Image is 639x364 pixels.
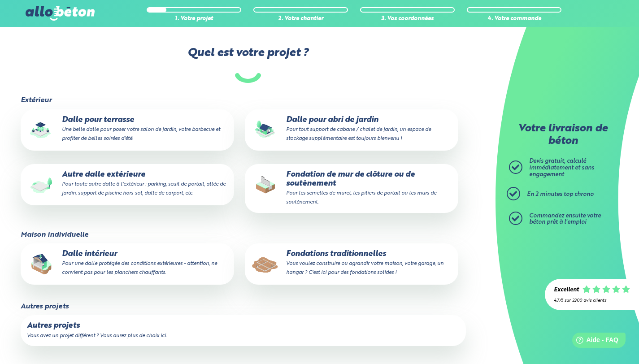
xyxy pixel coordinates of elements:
small: Pour toute autre dalle à l'extérieur : parking, seuil de portail, allée de jardin, support de pis... [62,182,226,196]
small: Pour une dalle protégée des conditions extérieures - attention, ne convient pas pour les plancher... [62,261,217,275]
p: Fondation de mur de clôture ou de soutènement [251,170,452,207]
p: Dalle pour terrasse [27,116,228,143]
legend: Extérieur [21,96,52,104]
img: final_use.values.inside_slab [27,250,56,278]
div: 2. Votre chantier [253,16,348,22]
img: allobéton [26,6,95,21]
img: final_use.values.terrace [27,116,56,144]
legend: Maison individuelle [21,231,88,239]
small: Pour tout support de cabane / chalet de jardin, un espace de stockage supplémentaire est toujours... [286,127,431,141]
legend: Autres projets [21,303,69,311]
iframe: Help widget launcher [559,329,629,354]
small: Vous avez un projet différent ? Vous aurez plus de choix ici. [27,333,167,338]
div: 3. Vos coordonnées [360,16,455,22]
div: 4. Votre commande [467,16,561,22]
small: Une belle dalle pour poser votre salon de jardin, votre barbecue et profiter de belles soirées d'... [62,127,220,141]
img: final_use.values.garden_shed [251,116,280,144]
p: Autre dalle extérieure [27,170,228,198]
p: Dalle intérieur [27,250,228,277]
img: final_use.values.traditional_fundations [251,250,280,278]
p: Fondations traditionnelles [251,250,452,277]
div: 1. Votre projet [147,16,241,22]
label: Quel est votre projet ? [20,47,476,83]
img: final_use.values.closing_wall_fundation [251,170,280,199]
small: Pour les semelles de muret, les piliers de portail ou les murs de soutènement. [286,191,436,205]
img: final_use.values.outside_slab [27,170,56,199]
p: Autres projets [27,321,459,330]
p: Dalle pour abri de jardin [251,116,452,143]
small: Vous voulez construire ou agrandir votre maison, votre garage, un hangar ? C'est ici pour des fon... [286,261,443,275]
